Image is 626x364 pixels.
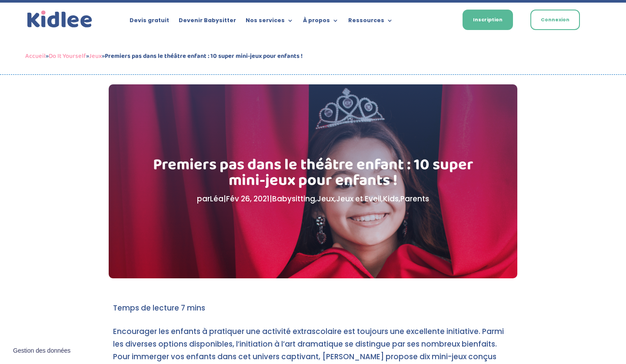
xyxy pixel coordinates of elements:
[400,194,429,204] a: Parents
[25,9,94,30] a: Kidlee Logo
[317,194,334,204] a: Jeux
[246,17,293,27] a: Nos services
[226,194,270,204] span: Fév 26, 2021
[530,10,580,30] a: Connexion
[210,194,223,204] a: Léa
[25,9,94,30] img: logo_kidlee_bleu
[13,347,70,355] span: Gestion des données
[383,194,399,204] a: Kids
[130,17,169,27] a: Devis gratuit
[272,194,315,204] a: Babysitting
[49,51,86,61] a: Do It Yourself
[89,51,102,61] a: Jeux
[25,51,46,61] a: Accueil
[336,194,381,204] a: Jeux et Eveil
[153,193,474,205] p: par | | , , , ,
[303,17,339,27] a: À propos
[153,157,474,193] h1: Premiers pas dans le théâtre enfant : 10 super mini-jeux pour enfants !
[105,51,303,61] strong: Premiers pas dans le théâtre enfant : 10 super mini-jeux pour enfants !
[348,17,393,27] a: Ressources
[25,51,303,61] span: » » »
[433,18,441,23] img: Français
[463,10,513,30] a: Inscription
[179,17,236,27] a: Devenir Babysitter
[8,342,76,360] button: Gestion des données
